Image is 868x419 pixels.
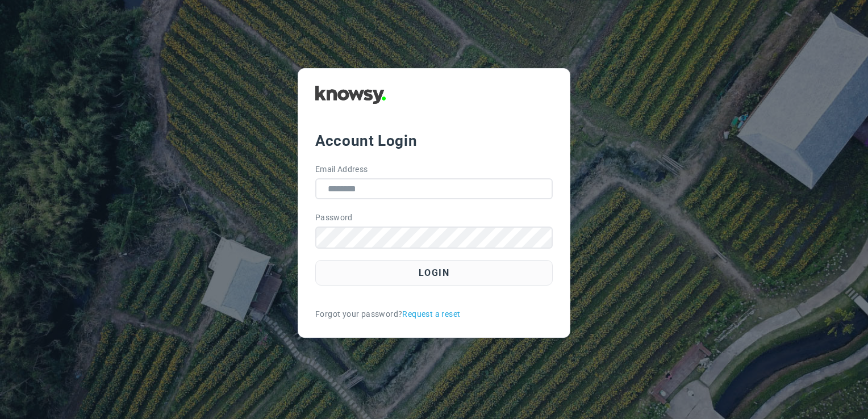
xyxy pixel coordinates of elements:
[315,131,553,151] div: Account Login
[315,164,368,175] label: Email Address
[315,308,553,320] div: Forgot your password?
[402,308,460,320] a: Request a reset
[315,260,553,286] button: Login
[315,212,353,224] label: Password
